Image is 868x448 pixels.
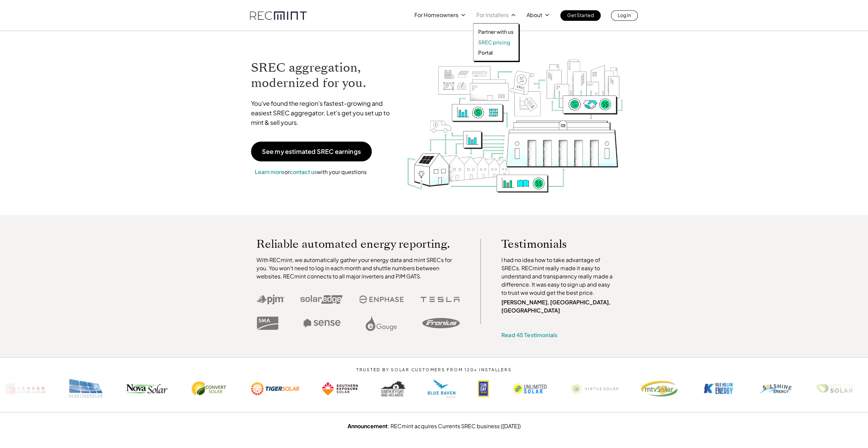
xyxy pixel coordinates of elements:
p: SREC pricing [478,39,510,46]
p: Testimonials [501,239,603,249]
strong: Announcement [348,422,388,430]
p: I had no idea how to take advantage of SRECs. RECmint really made it easy to understand and trans... [501,256,616,297]
p: [PERSON_NAME], [GEOGRAPHIC_DATA], [GEOGRAPHIC_DATA] [501,298,616,315]
a: Portal [478,49,514,56]
p: For Installers [476,10,509,20]
p: or with your questions [251,168,370,176]
a: Get Started [560,10,601,21]
img: RECmint value cycle [406,41,624,194]
a: Log In [611,10,638,21]
a: See my estimated SREC earnings [251,142,372,161]
p: Reliable automated energy reporting. [256,239,460,249]
p: TRUSTED BY SOLAR CUSTOMERS FROM 120+ INSTALLERS [336,367,532,372]
p: With RECmint, we automatically gather your energy data and mint SRECs for you. You won't need to ... [256,256,460,280]
p: Log In [618,10,631,20]
a: Learn more [255,168,284,175]
p: See my estimated SREC earnings [262,148,361,155]
a: contact us [290,168,317,175]
p: For Homeowners [414,10,458,20]
a: Read 45 Testimonials [501,331,557,338]
a: SREC pricing [478,39,514,46]
p: About [527,10,542,20]
p: You've found the region's fastest-growing and easiest SREC aggregator. Let's get you set up to mi... [251,99,396,127]
a: Announcement: RECmint acquires Currents SREC business ([DATE]) [348,422,521,430]
a: Partner with us [478,28,514,35]
p: Get Started [567,10,594,20]
p: Portal [478,49,493,56]
h1: SREC aggregation, modernized for you. [251,60,396,91]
